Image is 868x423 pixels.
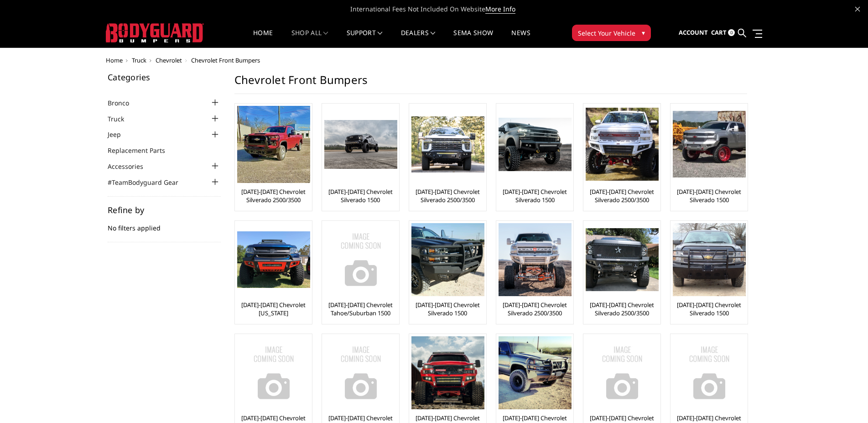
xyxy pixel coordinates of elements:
[108,98,140,108] a: Bronco
[673,188,745,204] a: [DATE]-[DATE] Chevrolet Silverado 1500
[673,336,746,409] img: No Image
[108,162,155,171] a: Accessories
[253,30,273,47] a: Home
[237,301,310,317] a: [DATE]-[DATE] Chevrolet [US_STATE]
[586,188,658,204] a: [DATE]-[DATE] Chevrolet Silverado 2500/3500
[499,188,571,204] a: [DATE]-[DATE] Chevrolet Silverado 1500
[291,30,328,47] a: shop all
[156,56,182,64] a: Chevrolet
[572,25,651,41] button: Select Your Vehicle
[578,28,635,38] span: Select Your Vehicle
[822,379,868,423] iframe: Chat Widget
[108,114,135,124] a: Truck
[324,336,397,409] img: No Image
[673,336,745,409] a: No Image
[324,223,397,296] img: No Image
[108,206,221,214] h5: Refine by
[237,188,310,204] a: [DATE]-[DATE] Chevrolet Silverado 2500/3500
[132,56,146,64] a: Truck
[324,188,397,204] a: [DATE]-[DATE] Chevrolet Silverado 1500
[711,21,735,45] a: Cart 0
[108,178,190,187] a: #TeamBodyguard Gear
[411,188,484,204] a: [DATE]-[DATE] Chevrolet Silverado 2500/3500
[586,301,658,317] a: [DATE]-[DATE] Chevrolet Silverado 2500/3500
[511,30,530,47] a: News
[108,146,177,155] a: Replacement Parts
[673,301,745,317] a: [DATE]-[DATE] Chevrolet Silverado 1500
[324,301,397,317] a: [DATE]-[DATE] Chevrolet Tahoe/Suburban 1500
[679,21,708,45] a: Account
[106,23,204,42] img: BODYGUARD BUMPERS
[586,336,659,409] img: No Image
[347,30,383,47] a: Support
[679,28,708,37] span: Account
[108,73,221,81] h5: Categories
[191,56,260,64] span: Chevrolet Front Bumpers
[453,30,493,47] a: SEMA Show
[411,301,484,317] a: [DATE]-[DATE] Chevrolet Silverado 1500
[728,29,735,36] span: 0
[485,5,515,14] a: More Info
[108,206,221,242] div: No filters applied
[401,30,436,47] a: Dealers
[234,73,747,94] h1: Chevrolet Front Bumpers
[711,28,727,37] span: Cart
[237,336,310,409] a: No Image
[237,336,310,409] img: No Image
[106,56,123,64] a: Home
[499,301,571,317] a: [DATE]-[DATE] Chevrolet Silverado 2500/3500
[108,130,132,139] a: Jeep
[642,28,645,37] span: ▾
